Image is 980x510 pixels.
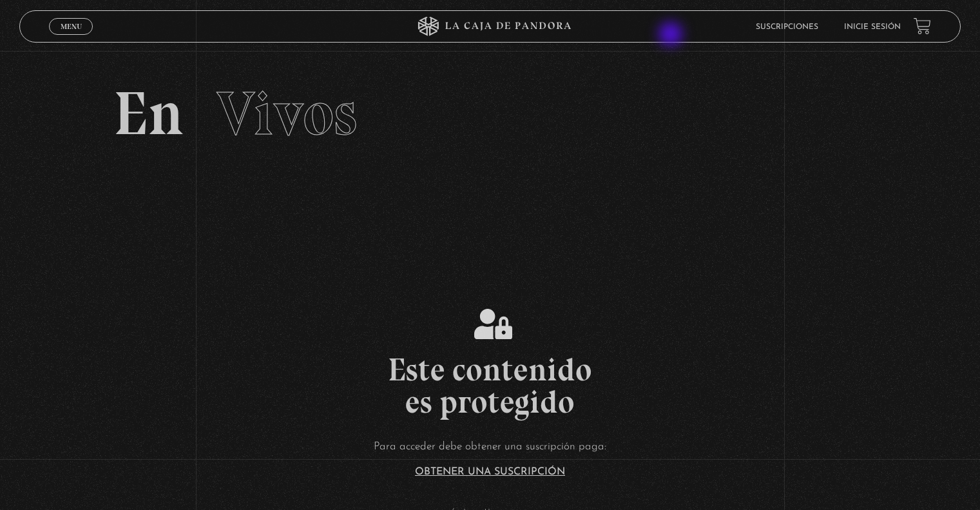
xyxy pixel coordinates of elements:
a: Inicie sesión [844,23,901,31]
a: Obtener una suscripción [415,467,565,477]
span: Cerrar [56,34,86,43]
a: Suscripciones [756,23,818,31]
a: View your shopping cart [914,17,931,35]
h2: En [113,83,866,144]
span: Menu [61,23,82,30]
span: Vivos [216,77,357,150]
